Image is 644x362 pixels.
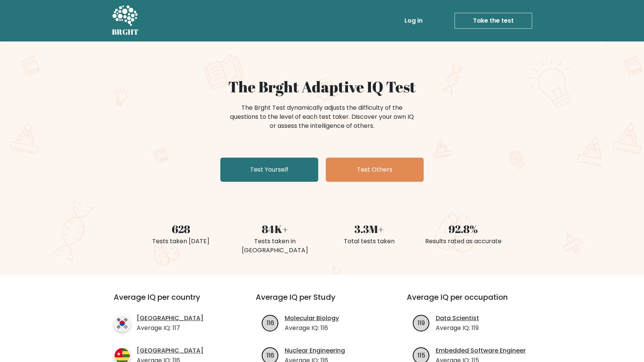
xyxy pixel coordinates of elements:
h3: Average IQ per Study [256,293,389,311]
a: BRGHT [112,3,139,38]
a: Data Scientist [436,314,479,323]
text: 116 [266,318,274,327]
a: Test Others [326,158,424,182]
div: 628 [138,221,223,237]
div: Total tests taken [327,237,412,246]
a: Molecular Biology [285,314,339,323]
img: country [114,315,131,332]
a: Test Yourself [220,158,318,182]
p: Average IQ: 117 [137,324,203,333]
a: Take the test [455,13,532,29]
a: Nuclear Engineering [285,346,345,355]
div: 3.3M+ [327,221,412,237]
h3: Average IQ per occupation [407,293,540,311]
h5: BRGHT [112,28,139,37]
div: 92.8% [421,221,506,237]
h1: The Brght Adaptive IQ Test [138,78,506,96]
a: Embedded Software Engineer [436,346,526,355]
h3: Average IQ per country [114,293,229,311]
div: 84K+ [232,221,317,237]
text: 116 [266,351,274,359]
text: 119 [418,318,425,327]
div: Tests taken [DATE] [138,237,223,246]
a: [GEOGRAPHIC_DATA] [137,314,203,323]
div: Tests taken in [GEOGRAPHIC_DATA] [232,237,317,255]
p: Average IQ: 119 [436,324,479,333]
div: The Brght Test dynamically adjusts the difficulty of the questions to the level of each test take... [228,103,416,130]
a: Log in [401,13,426,28]
div: Results rated as accurate [421,237,506,246]
text: 115 [417,351,425,359]
a: [GEOGRAPHIC_DATA] [137,346,203,355]
p: Average IQ: 116 [285,324,339,333]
